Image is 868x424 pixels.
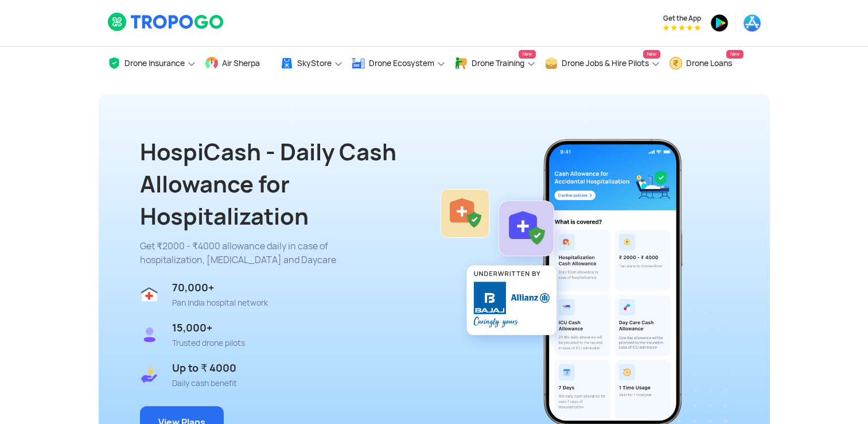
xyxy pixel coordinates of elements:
span: New [726,50,744,59]
h1: HospiCash - Daily Cash Allowance for Hospitalization [140,136,450,233]
div: Trusted drone pilots [172,338,245,348]
div: 70,000+ [172,281,268,295]
img: ic_user.svg [140,325,158,344]
span: New [643,50,660,59]
span: Drone Insurance [124,59,185,68]
img: ic_playstore.png [710,14,729,32]
img: ic_appstore.png [743,14,761,32]
a: Drone LoansNew [669,47,744,80]
span: Drone Jobs & Hire Pilots [562,59,649,68]
a: Air Sherpa [205,47,271,80]
span: New [519,50,536,59]
div: Up to ₹ 4000 [172,361,237,375]
div: Daily cash benefit [172,379,237,388]
a: Drone Insurance [107,47,196,80]
span: Get the App [663,14,701,23]
img: App Raking [663,25,700,30]
span: SkyStore [297,59,332,68]
span: Air Sherpa [222,59,260,68]
img: ic_hand_coin.svg [140,365,158,384]
a: Drone Jobs & Hire PilotsNew [544,47,660,80]
a: SkyStore [280,47,343,80]
a: Drone TrainingNew [454,47,536,80]
div: 15,000+ [172,321,245,335]
div: Get ₹2000 - ₹4000 allowance daily in case of hospitalization, [MEDICAL_DATA] and Daycare [140,240,435,267]
div: Pan India hospital network [172,298,268,307]
span: Drone Ecosystem [369,59,434,68]
img: ic_hospital.svg [140,285,158,303]
span: Drone Training [472,59,524,68]
span: Drone Loans [686,59,732,68]
img: logoHeader.svg [107,12,225,32]
a: Drone Ecosystem [352,47,446,80]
